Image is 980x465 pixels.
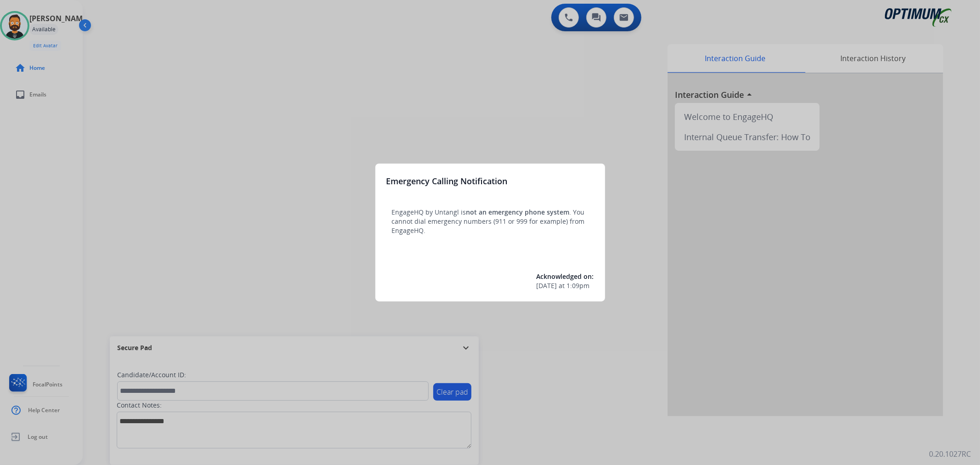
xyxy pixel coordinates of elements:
span: 1:09pm [567,281,590,290]
span: Acknowledged on: [537,272,594,281]
span: [DATE] [537,281,557,290]
span: not an emergency phone system [466,208,570,216]
h3: Emergency Calling Notification [386,175,508,187]
p: 0.20.1027RC [929,448,971,459]
p: EngageHQ by Untangl is . You cannot dial emergency numbers (911 or 999 for example) from EngageHQ. [392,208,589,235]
div: at [537,281,594,290]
